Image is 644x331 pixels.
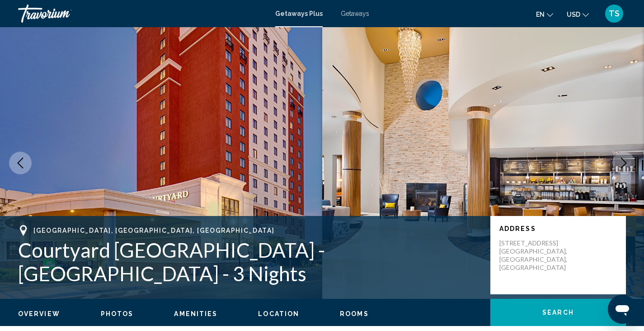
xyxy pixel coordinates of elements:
[18,5,266,23] a: Travorium
[9,152,32,174] button: Previous image
[602,4,626,23] button: User Menu
[33,227,274,234] span: [GEOGRAPHIC_DATA], [GEOGRAPHIC_DATA], [GEOGRAPHIC_DATA]
[536,11,545,18] span: en
[542,309,574,317] span: Search
[275,10,323,17] a: Getaways Plus
[490,299,626,326] button: Search
[101,310,134,318] button: Photos
[18,310,60,318] button: Overview
[567,11,580,18] span: USD
[101,310,134,317] span: Photos
[18,310,60,317] span: Overview
[499,239,572,272] p: [STREET_ADDRESS] [GEOGRAPHIC_DATA], [GEOGRAPHIC_DATA], [GEOGRAPHIC_DATA]
[174,310,217,317] span: Amenities
[612,152,635,174] button: Next image
[174,310,217,318] button: Amenities
[499,225,617,232] p: Address
[18,238,481,285] h1: Courtyard [GEOGRAPHIC_DATA] - [GEOGRAPHIC_DATA] - 3 Nights
[340,310,369,318] button: Rooms
[536,8,553,21] button: Change language
[341,10,369,17] a: Getaways
[340,310,369,317] span: Rooms
[608,295,637,324] iframe: Button to launch messaging window
[567,8,589,21] button: Change currency
[258,310,299,318] button: Location
[258,310,299,317] span: Location
[609,9,620,18] span: TS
